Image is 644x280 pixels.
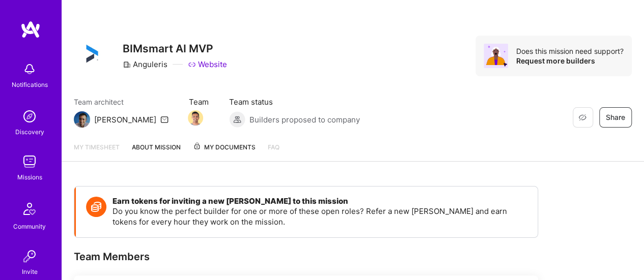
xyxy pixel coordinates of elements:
[249,114,360,125] span: Builders proposed to company
[94,114,156,125] div: [PERSON_NAME]
[516,56,624,66] div: Request more builders
[229,111,245,128] img: Builders proposed to company
[13,221,46,232] div: Community
[599,107,632,128] button: Share
[188,59,227,70] a: Website
[193,142,256,153] span: My Documents
[606,112,625,122] span: Share
[19,151,40,172] img: teamwork
[188,110,203,126] img: Team Member Avatar
[19,246,40,266] img: Invite
[19,106,40,127] img: discovery
[12,79,48,90] div: Notifications
[123,42,227,55] h3: BIMsmart AI MVP
[15,127,44,137] div: Discovery
[86,197,106,217] img: Token icon
[17,172,42,182] div: Missions
[74,36,110,72] img: Company Logo
[189,97,209,107] span: Team
[113,206,527,227] p: Do you know the perfect builder for one or more of these open roles? Refer a new [PERSON_NAME] an...
[229,97,360,107] span: Team status
[123,59,167,70] div: Anguleris
[193,142,256,161] a: My Documents
[516,46,624,56] div: Does this mission need support?
[74,250,538,263] div: Team Members
[20,20,41,39] img: logo
[123,60,131,69] i: icon CompanyGray
[189,109,202,127] a: Team Member Avatar
[578,113,586,121] i: icon EyeClosed
[74,142,120,161] a: My timesheet
[268,142,279,161] a: FAQ
[22,266,38,277] div: Invite
[19,59,40,79] img: bell
[113,197,527,206] h4: Earn tokens for inviting a new [PERSON_NAME] to this mission
[132,142,181,161] a: About Mission
[160,115,169,123] i: icon Mail
[74,111,90,128] img: Team Architect
[17,197,42,221] img: Community
[484,44,508,68] img: Avatar
[74,97,169,107] span: Team architect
